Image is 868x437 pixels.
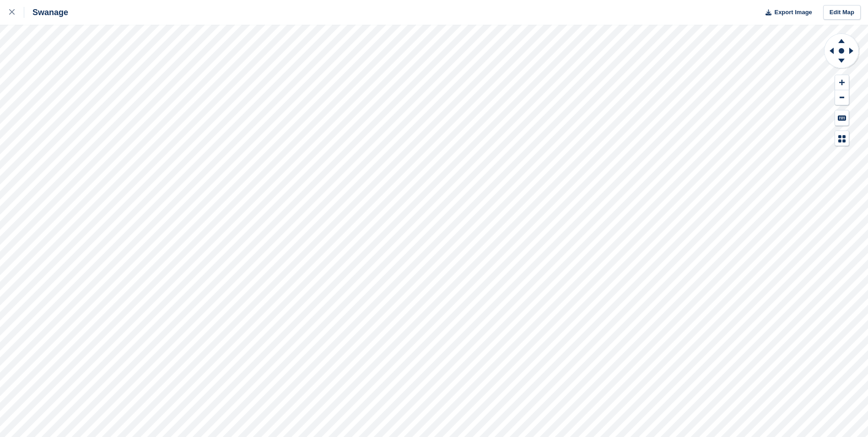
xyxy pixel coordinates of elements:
button: Zoom In [835,75,849,90]
div: Swanage [24,7,68,18]
a: Edit Map [823,5,861,20]
button: Export Image [760,5,812,20]
button: Keyboard Shortcuts [835,110,849,126]
button: Zoom Out [835,90,849,105]
span: Export Image [774,8,812,17]
button: Map Legend [835,131,849,146]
